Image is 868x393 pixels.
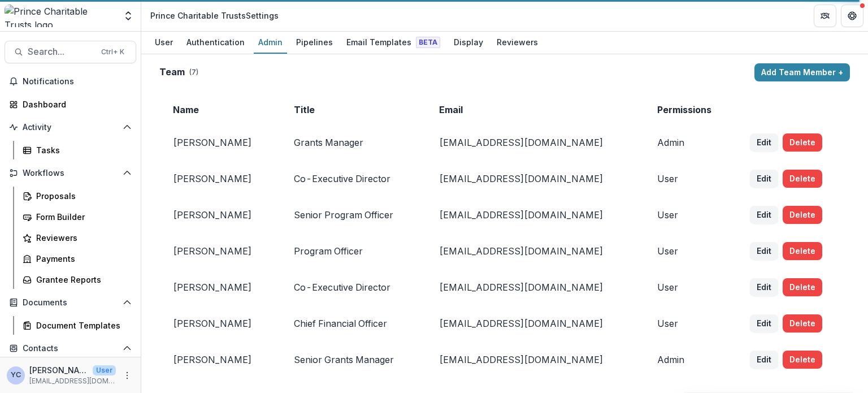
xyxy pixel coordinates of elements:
[23,344,118,353] span: Contacts
[23,298,118,308] span: Documents
[783,351,822,369] button: Delete
[750,278,778,296] button: Edit
[99,46,127,58] div: Ctrl + K
[18,187,136,205] a: Proposals
[159,269,280,305] td: [PERSON_NAME]
[182,34,249,50] div: Authentication
[23,123,118,132] span: Activity
[492,34,542,50] div: Reviewers
[18,249,136,268] a: Payments
[449,34,488,50] div: Display
[750,242,778,260] button: Edit
[18,270,136,289] a: Grantee Reports
[280,161,426,197] td: Co-Executive Director
[644,233,736,269] td: User
[644,95,736,124] td: Permissions
[36,319,127,331] div: Document Templates
[28,46,94,57] span: Search...
[29,376,116,386] p: [EMAIL_ADDRESS][DOMAIN_NAME]
[5,72,136,90] button: Notifications
[426,95,644,124] td: Email
[426,124,644,161] td: [EMAIL_ADDRESS][DOMAIN_NAME]
[36,190,127,202] div: Proposals
[292,34,337,50] div: Pipelines
[18,208,136,226] a: Form Builder
[150,32,177,54] a: User
[426,197,644,233] td: [EMAIL_ADDRESS][DOMAIN_NAME]
[159,197,280,233] td: [PERSON_NAME]
[159,233,280,269] td: [PERSON_NAME]
[5,293,136,312] button: Open Documents
[29,364,88,376] p: [PERSON_NAME]
[23,77,132,87] span: Notifications
[150,10,279,21] div: Prince Charitable Trusts Settings
[426,161,644,197] td: [EMAIL_ADDRESS][DOMAIN_NAME]
[93,365,116,375] p: User
[159,124,280,161] td: [PERSON_NAME]
[23,169,118,178] span: Workflows
[449,32,488,54] a: Display
[342,32,445,54] a: Email Templates Beta
[783,206,822,224] button: Delete
[159,305,280,342] td: [PERSON_NAME]
[426,269,644,305] td: [EMAIL_ADDRESS][DOMAIN_NAME]
[280,124,426,161] td: Grants Manager
[36,211,127,223] div: Form Builder
[750,170,778,188] button: Edit
[783,314,822,332] button: Delete
[426,233,644,269] td: [EMAIL_ADDRESS][DOMAIN_NAME]
[159,67,185,77] h2: Team
[159,161,280,197] td: [PERSON_NAME]
[644,269,736,305] td: User
[254,34,287,50] div: Admin
[23,98,127,110] div: Dashboard
[280,197,426,233] td: Senior Program Officer
[36,253,127,265] div: Payments
[18,228,136,247] a: Reviewers
[120,5,136,27] button: Open entity switcher
[750,206,778,224] button: Edit
[11,372,21,379] div: Yena Choi
[280,305,426,342] td: Chief Financial Officer
[5,164,136,182] button: Open Workflows
[36,144,127,156] div: Tasks
[36,232,127,244] div: Reviewers
[120,369,134,382] button: More
[18,141,136,159] a: Tasks
[280,95,426,124] td: Title
[814,5,836,27] button: Partners
[492,32,542,54] a: Reviewers
[5,95,136,114] a: Dashboard
[159,95,280,124] td: Name
[426,305,644,342] td: [EMAIL_ADDRESS][DOMAIN_NAME]
[426,342,644,378] td: [EMAIL_ADDRESS][DOMAIN_NAME]
[5,339,136,357] button: Open Contacts
[280,342,426,378] td: Senior Grants Manager
[182,32,249,54] a: Authentication
[841,5,863,27] button: Get Help
[644,305,736,342] td: User
[146,7,283,24] nav: breadcrumb
[280,269,426,305] td: Co-Executive Director
[416,37,440,48] span: Beta
[644,342,736,378] td: Admin
[36,274,127,286] div: Grantee Reports
[254,32,287,54] a: Admin
[783,133,822,152] button: Delete
[5,41,136,63] button: Search...
[754,63,850,81] button: Add Team Member +
[5,5,116,27] img: Prince Charitable Trusts logo
[159,342,280,378] td: [PERSON_NAME]
[644,161,736,197] td: User
[750,314,778,332] button: Edit
[292,32,337,54] a: Pipelines
[644,197,736,233] td: User
[783,278,822,296] button: Delete
[342,34,445,50] div: Email Templates
[783,170,822,188] button: Delete
[783,242,822,260] button: Delete
[150,34,177,50] div: User
[280,233,426,269] td: Program Officer
[5,118,136,136] button: Open Activity
[750,351,778,369] button: Edit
